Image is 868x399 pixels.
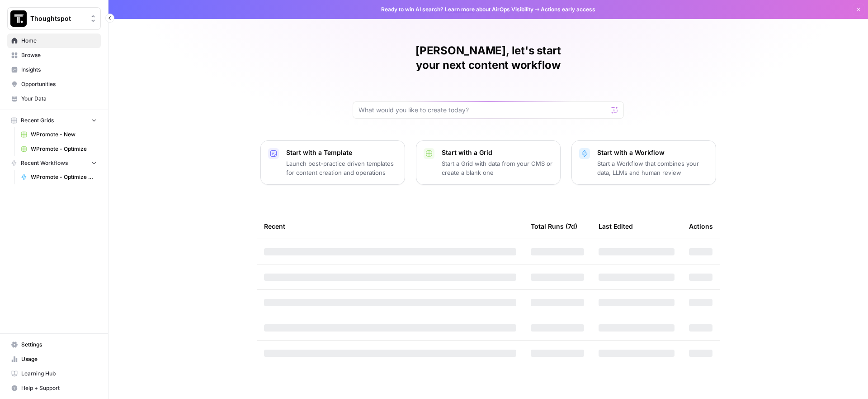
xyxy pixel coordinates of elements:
[31,173,97,181] span: WPromote - Optimize Article
[689,214,713,239] div: Actions
[531,214,577,239] div: Total Runs (7d)
[21,51,97,59] span: Browse
[442,148,553,157] p: Start with a Grid
[21,370,97,378] span: Learning Hub
[359,106,607,115] input: What would you like to create today?
[597,148,708,157] p: Start with a Workflow
[21,341,97,349] span: Settings
[30,14,85,23] span: Thoughtspot
[31,145,97,153] span: WPromote - Optimize
[264,214,516,239] div: Recent
[17,142,101,156] a: WPromote - Optimize
[381,5,533,14] span: Ready to win AI search? about AirOps Visibility
[21,116,54,125] span: Recent Grids
[21,37,97,45] span: Home
[7,156,101,170] button: Recent Workflows
[31,130,97,139] span: WPromote - New
[571,140,716,185] button: Start with a WorkflowStart a Workflow that combines your data, LLMs and human review
[286,148,397,157] p: Start with a Template
[7,114,101,127] button: Recent Grids
[416,140,561,185] button: Start with a GridStart a Grid with data from your CMS or create a blank one
[7,62,101,77] a: Insights
[7,91,101,106] a: Your Data
[21,355,97,363] span: Usage
[597,159,708,177] p: Start a Workflow that combines your data, LLMs and human review
[599,214,633,239] div: Last Edited
[21,80,97,88] span: Opportunities
[7,366,101,381] a: Learning Hub
[7,48,101,62] a: Browse
[21,66,97,74] span: Insights
[7,7,101,30] button: Workspace: Thoughtspot
[7,77,101,91] a: Opportunities
[7,381,101,395] button: Help + Support
[7,34,101,48] a: Home
[260,140,405,185] button: Start with a TemplateLaunch best-practice driven templates for content creation and operations
[353,43,624,72] h1: [PERSON_NAME], let's start your next content workflow
[286,159,397,177] p: Launch best-practice driven templates for content creation and operations
[21,384,97,392] span: Help + Support
[442,159,553,177] p: Start a Grid with data from your CMS or create a blank one
[7,352,101,366] a: Usage
[21,159,68,167] span: Recent Workflows
[21,95,97,103] span: Your Data
[445,6,475,13] a: Learn more
[541,5,595,14] span: Actions early access
[17,127,101,142] a: WPromote - New
[7,337,101,352] a: Settings
[17,170,101,184] a: WPromote - Optimize Article
[10,10,27,27] img: Thoughtspot Logo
